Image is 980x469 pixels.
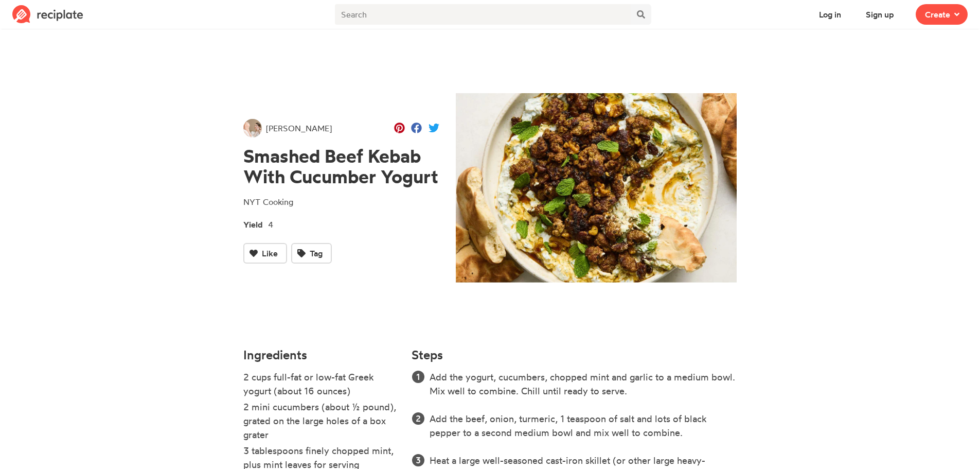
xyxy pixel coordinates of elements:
li: Add the yogurt, cucumbers, chopped mint and garlic to a medium bowl. Mix well to combine. Chill u... [430,370,737,398]
li: Add the beef, onion, turmeric, 1 teaspoon of salt and lots of black pepper to a second medium bow... [430,412,737,440]
button: Tag [291,243,332,264]
h1: Smashed Beef Kebab With Cucumber Yogurt [243,146,439,187]
p: NYT Cooking [243,196,439,208]
span: Yield [243,216,268,231]
input: Search [335,4,631,25]
img: Recipe of Smashed Beef Kebab With Cucumber Yogurt by Grace Bish [456,93,737,283]
img: Reciplate [12,5,83,24]
button: Like [243,243,287,264]
h4: Steps [412,348,443,362]
h4: Ingredients [243,348,400,362]
li: 2 mini cucumbers (about ½ pound), grated on the large holes of a box grater [243,400,400,444]
span: Create [925,8,950,21]
img: User's avatar [243,119,262,137]
button: Create [916,4,968,25]
li: 2 cups full-fat or low-fat Greek yogurt (about 16 ounces) [243,370,400,400]
a: [PERSON_NAME] [243,119,332,137]
button: Log in [810,4,850,25]
span: 4 [268,219,273,230]
span: Tag [310,247,323,259]
button: Sign up [857,4,903,25]
span: Like [262,247,278,259]
span: [PERSON_NAME] [266,122,332,134]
